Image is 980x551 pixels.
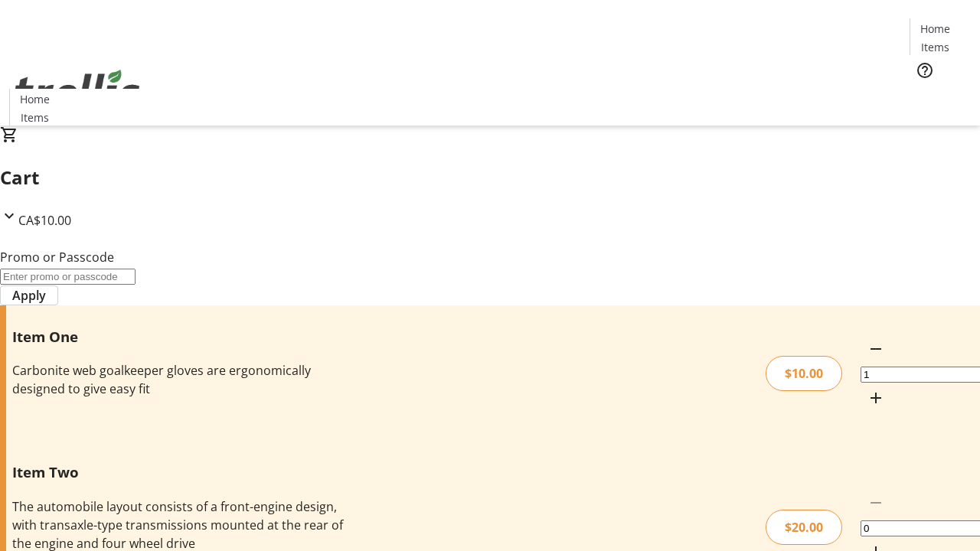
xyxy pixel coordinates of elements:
[9,53,145,129] img: Orient E2E Organization JdJVlxu9gs's Logo
[10,109,59,126] a: Items
[910,55,940,86] button: Help
[921,39,949,55] span: Items
[766,356,842,391] div: $10.00
[861,334,891,364] button: Decrement by one
[18,212,71,229] span: CA$10.00
[10,91,59,107] a: Home
[20,91,50,107] span: Home
[910,39,959,55] a: Items
[861,383,891,413] button: Increment by one
[910,21,959,37] a: Home
[12,361,347,398] div: Carbonite web goalkeeper gloves are ergonomically designed to give easy fit
[920,21,950,37] span: Home
[922,89,959,105] span: Tickets
[766,510,842,545] div: $20.00
[21,109,49,126] span: Items
[910,89,971,105] a: Tickets
[12,286,46,305] span: Apply
[12,326,347,347] h3: Item One
[12,461,347,483] h3: Item Two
